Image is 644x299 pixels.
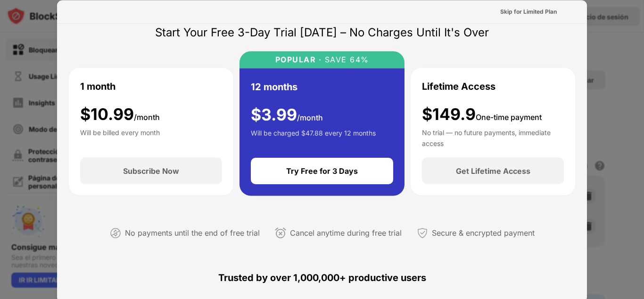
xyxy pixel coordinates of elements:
[155,25,489,40] div: Start Your Free 3-Day Trial [DATE] – No Charges Until It's Over
[476,112,542,121] span: One-time payment
[275,227,286,239] img: cancel-anytime
[456,166,530,176] div: Get Lifetime Access
[432,226,535,240] div: Secure & encrypted payment
[110,227,121,239] img: not-paying
[322,55,369,64] div: SAVE 64%
[80,104,160,124] div: $ 10.99
[275,55,322,64] div: POPULAR ·
[422,79,495,93] div: Lifetime Access
[251,128,376,147] div: Will be charged $47.88 every 12 months
[286,167,358,176] div: Try Free for 3 Days
[251,105,323,124] div: $ 3.99
[134,112,160,121] span: /month
[123,166,179,176] div: Subscribe Now
[80,79,116,93] div: 1 month
[251,79,297,94] div: 12 months
[290,226,402,240] div: Cancel anytime during free trial
[422,104,542,124] div: $149.9
[125,226,260,240] div: No payments until the end of free trial
[417,227,428,239] img: secured-payment
[500,7,557,16] div: Skip for Limited Plan
[422,128,564,146] div: No trial — no future payments, immediate access
[80,128,160,146] div: Will be billed every month
[297,112,323,122] span: /month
